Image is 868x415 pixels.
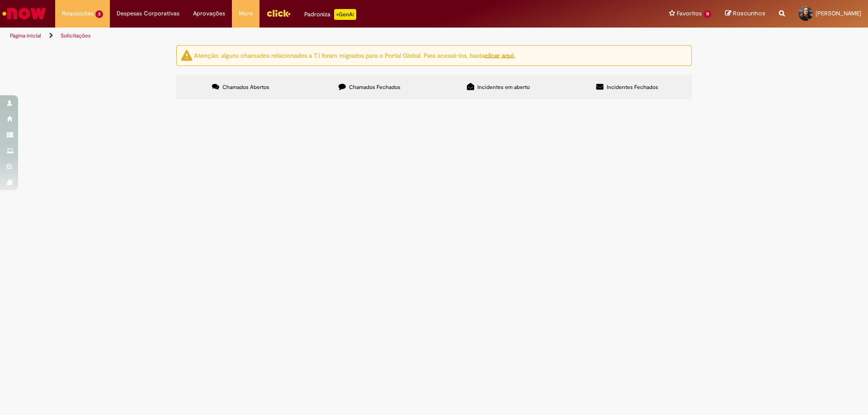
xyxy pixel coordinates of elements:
[733,9,765,18] span: Rascunhos
[816,9,861,17] span: [PERSON_NAME]
[193,9,225,18] span: Aprovações
[7,28,572,44] ul: Trilhas de página
[95,10,103,18] span: 3
[239,9,253,18] span: More
[194,51,515,59] ng-bind-html: Atenção: alguns chamados relacionados a T.I foram migrados para o Portal Global. Para acessá-los,...
[703,10,712,18] span: 11
[62,9,94,18] span: Requisições
[266,6,291,20] img: click_logo_yellow_360x200.png
[304,9,356,20] div: Padroniza
[725,9,765,18] a: Rascunhos
[1,5,47,23] img: ServiceNow
[477,84,530,91] span: Incidentes em aberto
[485,51,515,59] a: clicar aqui.
[117,9,179,18] span: Despesas Corporativas
[61,32,91,39] a: Solicitações
[334,9,356,20] p: +GenAi
[677,9,702,18] span: Favoritos
[222,84,269,91] span: Chamados Abertos
[349,84,401,91] span: Chamados Fechados
[10,32,41,39] a: Página inicial
[607,84,658,91] span: Incidentes Fechados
